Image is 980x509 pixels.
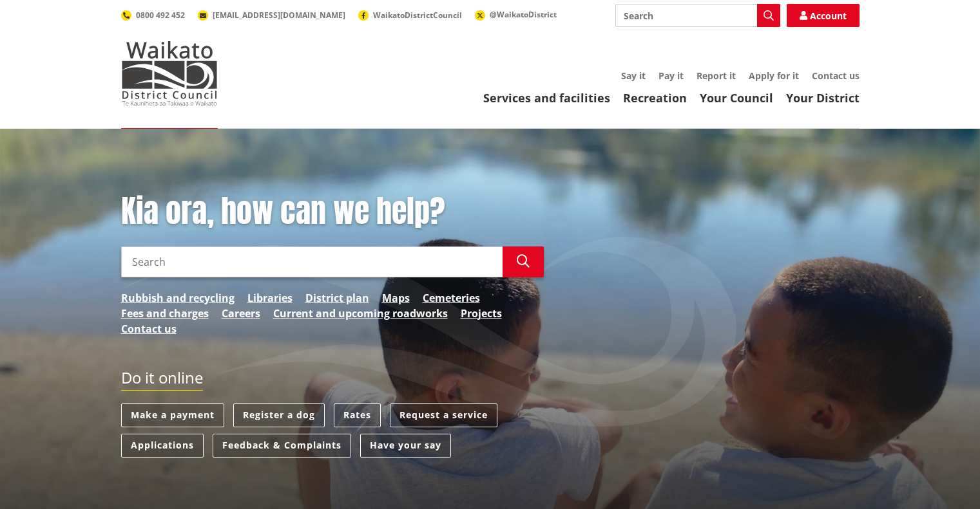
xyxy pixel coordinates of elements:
a: Feedback & Complaints [213,434,351,458]
a: Applications [121,434,204,458]
a: Pay it [658,69,684,82]
a: Libraries [247,290,293,306]
span: 0800 492 452 [136,10,185,21]
a: [EMAIL_ADDRESS][DOMAIN_NAME] [198,10,345,21]
a: Account [787,4,860,27]
a: Fees and charges [121,306,209,321]
a: Rubbish and recycling [121,290,235,306]
span: @WaikatoDistrict [490,9,557,20]
a: Contact us [812,69,860,82]
h2: Do it online [121,369,203,391]
a: District plan [305,290,369,306]
input: Search input [615,4,780,27]
span: WaikatoDistrictCouncil [373,10,462,21]
a: Apply for it [749,69,799,82]
input: Search input [121,246,503,277]
img: Waikato District Council - Te Kaunihera aa Takiwaa o Waikato [121,41,218,106]
a: Maps [382,290,410,306]
a: @WaikatoDistrict [475,9,557,20]
a: Have your say [360,434,451,458]
a: Report it [697,69,736,82]
a: Current and upcoming roadworks [273,306,448,321]
a: Contact us [121,321,177,337]
a: Make a payment [121,403,224,427]
a: Cemeteries [423,290,480,306]
a: Recreation [623,90,687,106]
a: WaikatoDistrictCouncil [358,10,462,21]
h1: Kia ora, how can we help? [121,193,544,230]
span: [EMAIL_ADDRESS][DOMAIN_NAME] [213,10,345,21]
a: Request a service [390,403,497,427]
a: Say it [621,69,646,82]
a: Register a dog [233,403,325,427]
a: Projects [461,306,502,321]
a: 0800 492 452 [121,10,185,21]
a: Careers [222,306,260,321]
a: Rates [334,403,381,427]
a: Services and facilities [483,90,610,106]
a: Your Council [700,90,773,106]
a: Your District [786,90,860,106]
